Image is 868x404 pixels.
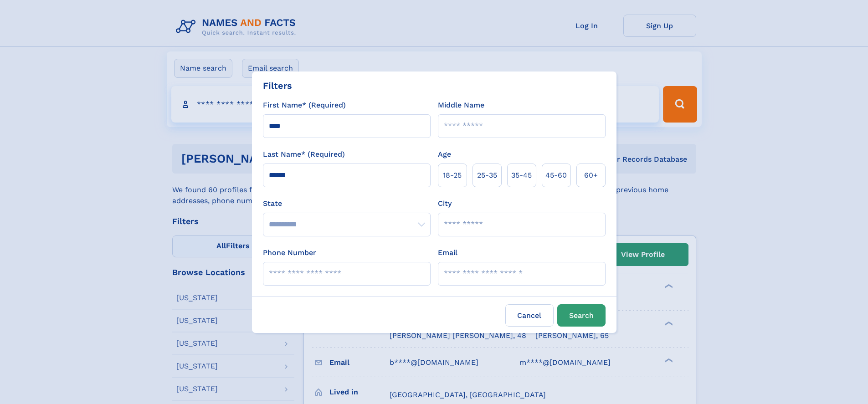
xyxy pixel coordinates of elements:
div: Filters [263,79,292,92]
label: City [438,198,452,209]
button: Search [557,304,606,327]
span: 25‑35 [477,170,497,181]
label: Email [438,247,457,258]
label: Middle Name [438,100,484,111]
span: 60+ [584,170,598,181]
span: 18‑25 [443,170,462,181]
span: 45‑60 [545,170,567,181]
label: First Name* (Required) [263,100,346,111]
label: Cancel [505,304,554,327]
label: State [263,198,431,209]
span: 35‑45 [511,170,532,181]
label: Last Name* (Required) [263,149,345,160]
label: Age [438,149,451,160]
label: Phone Number [263,247,316,258]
